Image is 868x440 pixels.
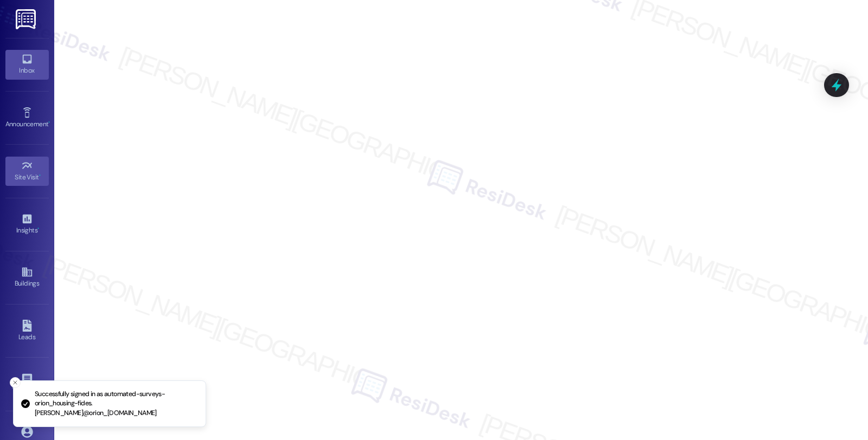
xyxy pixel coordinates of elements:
[5,210,49,239] a: Insights •
[5,316,49,346] a: Leads
[10,377,21,388] button: Close toast
[5,263,49,292] a: Buildings
[5,370,49,399] a: Templates •
[16,9,38,29] img: ResiDesk Logo
[37,225,39,232] span: •
[5,157,49,186] a: Site Visit •
[48,119,50,126] span: •
[39,172,41,179] span: •
[35,390,197,418] p: Successfully signed in as automated-surveys-orion_housing-fides.[PERSON_NAME]@orion_[DOMAIN_NAME]
[5,50,49,79] a: Inbox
